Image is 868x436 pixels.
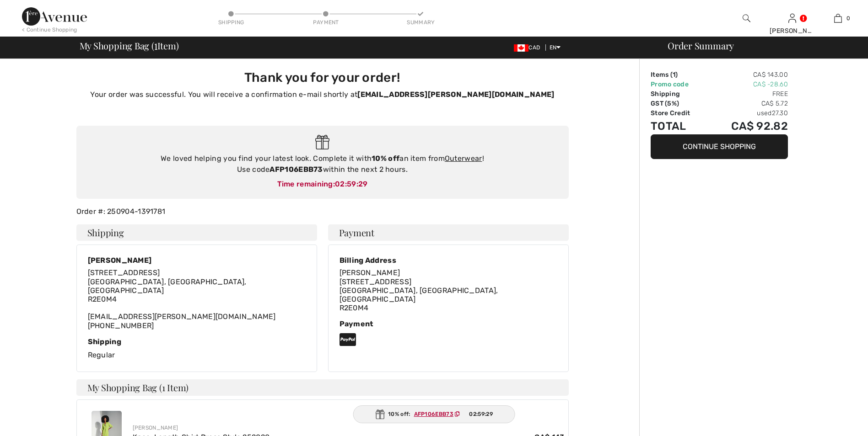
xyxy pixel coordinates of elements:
td: Store Credit [651,108,707,118]
img: My Bag [834,13,842,24]
span: [STREET_ADDRESS] [GEOGRAPHIC_DATA], [GEOGRAPHIC_DATA], [GEOGRAPHIC_DATA] R2E0M4 [88,268,247,303]
div: Regular [88,337,306,361]
img: Canadian Dollar [514,44,528,52]
span: 27.30 [772,109,788,117]
img: My Info [788,13,796,24]
a: Sign In [788,14,796,22]
div: [EMAIL_ADDRESS][PERSON_NAME][DOMAIN_NAME] [PHONE_NUMBER] [88,268,306,330]
span: CAD [514,44,544,51]
div: 10% off: [353,405,515,423]
a: Outerwear [445,154,482,163]
strong: AFP106EBB73 [270,165,323,174]
span: 1 [154,39,157,51]
div: Payment [340,319,557,328]
span: EN [550,44,561,51]
td: Shipping [651,89,707,99]
span: [PERSON_NAME] [340,268,400,277]
h4: Payment [328,224,569,241]
span: 02:59:29 [469,410,492,418]
ins: AFP106EBB73 [414,411,453,417]
p: Your order was successful. You will receive a confirmation e-mail shortly at [82,89,563,100]
a: 0 [815,13,860,24]
td: Promo code [651,80,707,89]
div: < Continue Shopping [22,26,77,34]
div: Shipping [88,337,306,346]
td: CA$ -28.60 [707,80,788,89]
td: CA$ 143.00 [707,70,788,80]
h4: My Shopping Bag (1 Item) [76,379,569,396]
td: Free [707,89,788,99]
button: Continue Shopping [651,134,788,159]
div: Summary [407,18,434,27]
div: Payment [312,18,340,27]
td: CA$ 5.72 [707,99,788,108]
div: Order #: 250904-1391781 [71,206,574,217]
td: Total [651,118,707,134]
span: [STREET_ADDRESS] [GEOGRAPHIC_DATA], [GEOGRAPHIC_DATA], [GEOGRAPHIC_DATA] R2E0M4 [340,277,498,313]
div: [PERSON_NAME] [770,26,814,36]
div: We loved helping you find your latest look. Complete it with an item from ! Use code within the n... [86,153,560,175]
span: 0 [846,14,850,22]
h3: Thank you for your order! [82,70,563,85]
span: 1 [673,71,675,79]
h4: Shipping [76,224,317,241]
td: Items ( ) [651,70,707,80]
div: Time remaining: [86,179,560,190]
div: Order Summary [657,41,863,50]
td: CA$ 92.82 [707,118,788,134]
img: search the website [743,13,750,24]
div: [PERSON_NAME] [88,256,306,265]
span: 02:59:29 [335,180,367,188]
div: Shipping [217,18,245,27]
img: 1ère Avenue [22,7,87,26]
td: used [707,108,788,118]
strong: [EMAIL_ADDRESS][PERSON_NAME][DOMAIN_NAME] [357,90,554,99]
div: [PERSON_NAME] [133,424,565,432]
span: My Shopping Bag ( Item) [80,41,179,50]
div: Billing Address [340,256,557,265]
td: GST (5%) [651,99,707,108]
img: Gift.svg [375,409,384,419]
strong: 10% off [372,154,399,163]
img: Gift.svg [315,135,329,150]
